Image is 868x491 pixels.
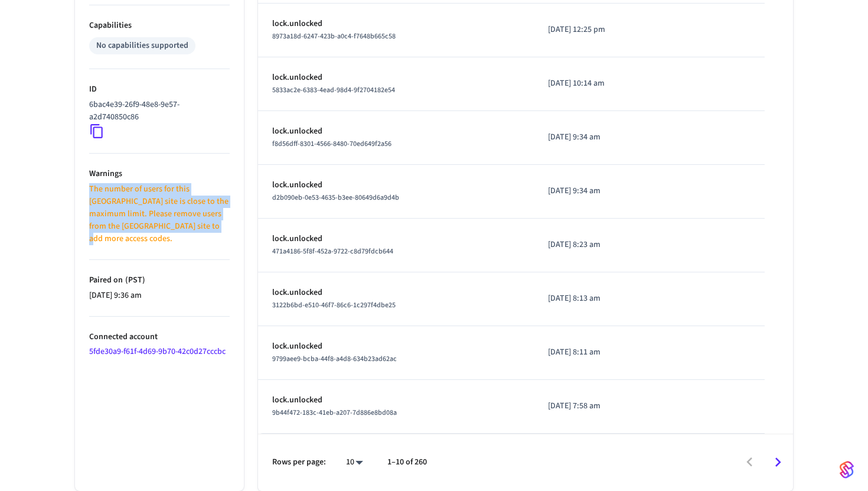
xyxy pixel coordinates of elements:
p: [DATE] 12:25 pm [548,24,648,36]
p: lock.unlocked [272,394,520,407]
span: 8973a18d-6247-423b-a0c4-f7648b665c58 [272,31,396,41]
p: [DATE] 9:36 am [89,290,230,302]
p: [DATE] 8:11 am [548,346,648,359]
span: 3122b6bd-e510-46f7-86c6-1c297f4dbe25 [272,300,396,310]
p: ID [89,83,230,96]
div: 10 [340,454,368,471]
p: [DATE] 10:14 am [548,77,648,90]
p: Capabilities [89,19,230,32]
p: [DATE] 9:34 am [548,185,648,197]
a: 5fde30a9-f61f-4d69-9b70-42c0d27cccbc [89,346,226,357]
span: 9799aee9-bcba-44f8-a4d8-634b23ad62ac [272,354,397,364]
button: Go to next page [764,448,792,476]
p: lock.unlocked [272,287,520,299]
p: lock.unlocked [272,179,520,191]
p: Connected account [89,331,230,343]
p: 1–10 of 260 [387,456,427,469]
span: ( PST ) [123,274,145,286]
p: lock.unlocked [272,18,520,30]
p: [DATE] 8:23 am [548,239,648,251]
span: 9b44f472-183c-41eb-a207-7d886e8bd08a [272,408,397,418]
img: SeamLogoGradient.69752ec5.svg [840,460,854,479]
p: lock.unlocked [272,233,520,245]
p: lock.unlocked [272,340,520,353]
span: f8d56dff-8301-4566-8480-70ed649f2a56 [272,139,391,149]
span: d2b090eb-0e53-4635-b3ee-80649d6a9d4b [272,193,399,203]
p: Paired on [89,274,230,287]
p: Warnings [89,168,230,180]
p: lock.unlocked [272,71,520,84]
p: [DATE] 9:34 am [548,131,648,144]
p: [DATE] 7:58 am [548,400,648,412]
p: lock.unlocked [272,125,520,138]
div: No capabilities supported [96,40,188,52]
p: 6bac4e39-26f9-48e8-9e57-a2d740850c86 [89,99,225,123]
span: 5833ac2e-6383-4ead-98d4-9f2704182e54 [272,85,395,95]
span: 471a4186-5f8f-452a-9722-c8d79fdcb644 [272,246,393,256]
p: Rows per page: [272,456,326,469]
p: [DATE] 8:13 am [548,292,648,305]
p: The number of users for this [GEOGRAPHIC_DATA] site is close to the maximum limit. Please remove ... [89,183,230,245]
